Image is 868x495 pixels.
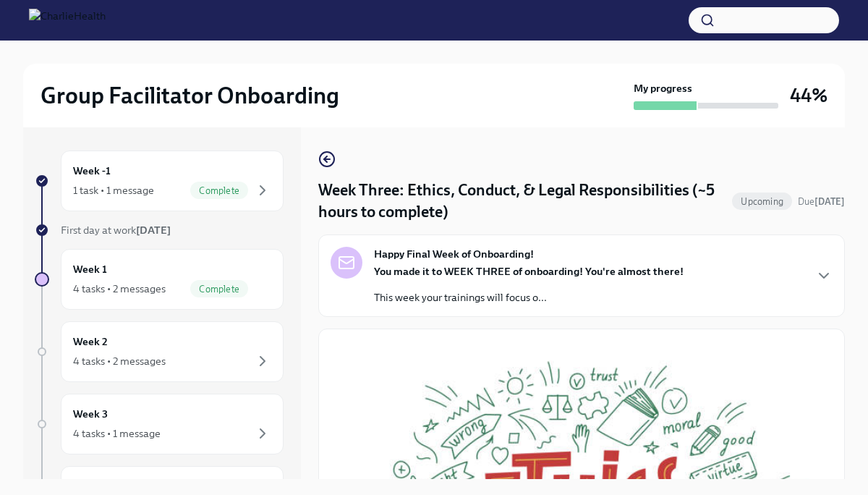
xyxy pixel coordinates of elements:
p: This week your trainings will focus o... [374,290,684,305]
a: Week 24 tasks • 2 messages [35,321,284,382]
div: 4 tasks • 2 messages [73,354,166,368]
div: 4 tasks • 2 messages [73,282,166,296]
div: 4 tasks • 1 message [73,426,161,441]
h6: Week 1 [73,261,107,277]
strong: [DATE] [136,224,171,237]
div: 1 task • 1 message [73,183,154,198]
strong: My progress [634,81,692,96]
h4: Week Three: Ethics, Conduct, & Legal Responsibilities (~5 hours to complete) [318,179,726,223]
span: Complete [190,284,248,295]
strong: [DATE] [814,196,845,207]
h3: 44% [790,82,827,109]
h6: Week 3 [73,406,108,422]
span: First day at work [61,224,171,237]
h6: Week 2 [73,334,108,350]
a: Week 14 tasks • 2 messagesComplete [35,249,284,310]
h2: Group Facilitator Onboarding [41,81,339,110]
a: Week 34 tasks • 1 message [35,394,284,454]
span: Complete [190,185,248,196]
a: Week -11 task • 1 messageComplete [35,151,284,211]
strong: Happy Final Week of Onboarding! [374,247,534,261]
strong: You made it to WEEK THREE of onboarding! You're almost there! [374,265,684,278]
img: CharlieHealth [29,9,106,32]
span: Upcoming [732,196,792,207]
a: First day at work[DATE] [35,223,284,237]
h6: Week -1 [73,163,111,179]
span: Due [798,196,845,207]
span: September 1st, 2025 09:00 [798,195,845,208]
h6: Week 4 [73,478,109,494]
